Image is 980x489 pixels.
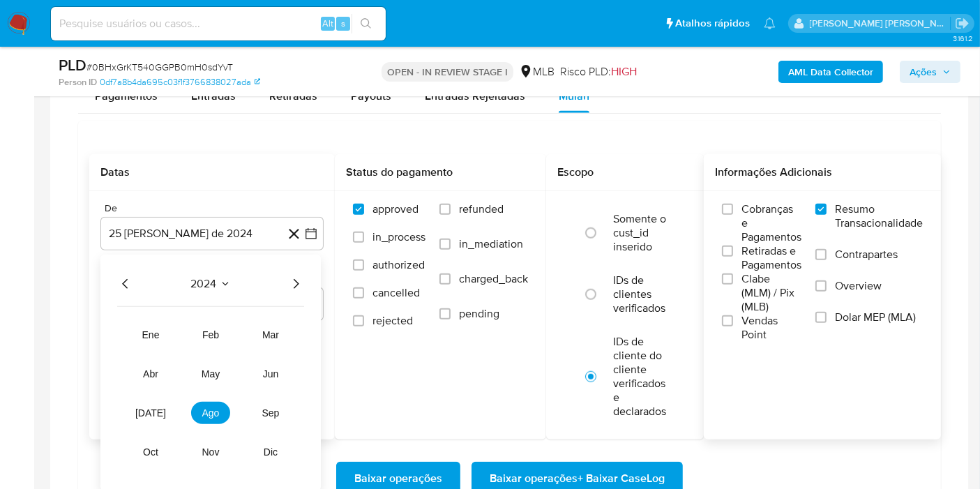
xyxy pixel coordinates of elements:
p: leticia.merlin@mercadolivre.com [810,17,951,30]
span: # 0BHxGrKT540GGPB0mH0sdYvT [86,60,233,74]
span: Ações [910,61,937,83]
p: OPEN - IN REVIEW STAGE I [382,62,513,82]
span: 3.161.2 [953,33,973,44]
span: HIGH [611,63,637,80]
div: MLB [519,64,555,80]
button: AML Data Collector [778,61,883,83]
span: s [341,17,345,30]
input: Pesquise usuários ou casos... [51,15,386,33]
span: Alt [322,17,333,30]
b: AML Data Collector [788,61,873,83]
b: PLD [59,54,86,76]
a: Sair [955,16,970,31]
button: Ações [900,61,960,83]
span: Atalhos rápidos [675,16,750,31]
a: 0df7a8b4da695c03f1f3766838027ada [100,76,260,89]
b: Person ID [59,76,97,89]
button: search-icon [352,14,380,33]
a: Notificações [764,17,776,29]
span: Risco PLD: [560,64,637,80]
